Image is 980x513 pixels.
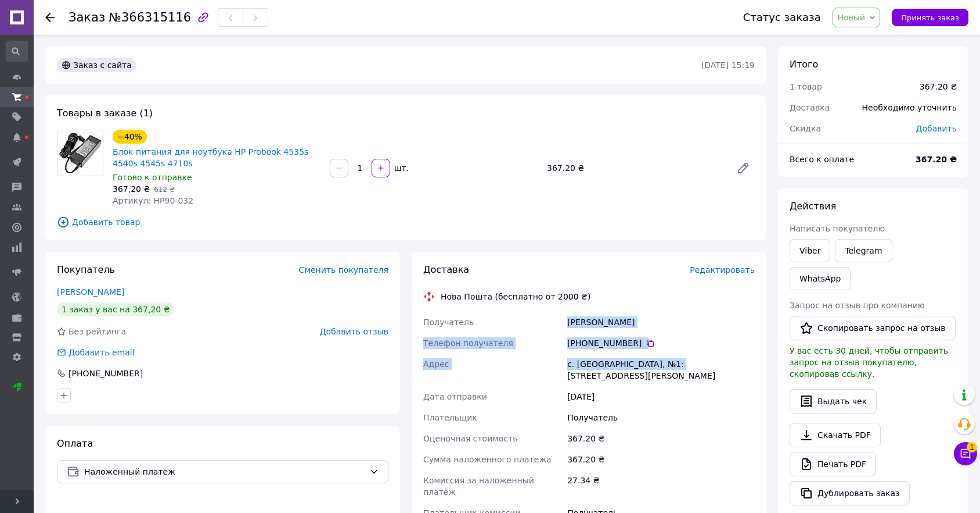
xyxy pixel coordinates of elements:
[790,316,956,340] button: Скопировать запрос на отзыв
[57,216,755,229] span: Добавить товар
[920,81,957,92] div: 367.20 ₴
[67,347,136,358] div: Добавить email
[423,359,449,369] span: Адрес
[154,186,175,194] span: 612 ₴
[69,327,126,336] span: Без рейтинга
[320,327,388,336] span: Добавить отзыв
[565,386,757,407] div: [DATE]
[967,442,977,453] span: 1
[565,407,757,428] div: Получатель
[299,265,388,275] span: Сменить покупателя
[113,184,150,194] span: 367,20 ₴
[790,452,876,476] a: Печать PDF
[732,156,755,180] a: Редактировать
[790,103,830,112] span: Доставка
[565,449,757,470] div: 367.20 ₴
[391,162,410,174] div: шт.
[790,389,877,414] button: Выдать чек
[423,455,552,464] span: Сумма наложенного платежа
[901,13,959,22] span: Принять заказ
[790,239,830,262] a: Viber
[916,124,957,133] span: Добавить
[542,160,727,176] div: 367.20 ₴
[855,95,964,120] div: Необходимо уточнить
[916,155,957,164] b: 367.20 ₴
[954,442,977,465] button: Чат с покупателем1
[423,264,469,275] span: Доставка
[790,267,851,290] a: WhatsApp
[57,108,153,119] span: Товары в заказе (1)
[57,438,93,449] span: Оплата
[565,428,757,449] div: 367.20 ₴
[790,201,836,212] span: Действия
[690,265,755,275] span: Редактировать
[45,12,55,23] div: Вернуться назад
[790,346,948,379] span: У вас есть 30 дней, чтобы отправить запрос на отзыв покупателю, скопировав ссылку.
[438,291,593,302] div: Нова Пошта (бесплатно от 2000 ₴)
[423,339,513,348] span: Телефон получателя
[838,13,866,22] span: Новый
[67,368,144,379] div: [PHONE_NUMBER]
[790,423,881,447] a: Скачать PDF
[423,413,477,422] span: Плательщик
[790,59,818,70] span: Итого
[56,347,136,358] div: Добавить email
[57,302,174,316] div: 1 заказ у вас на 367,20 ₴
[57,287,124,297] a: [PERSON_NAME]
[790,155,854,164] span: Всего к оплате
[790,481,910,505] button: Дублировать заказ
[113,173,192,182] span: Готово к отправке
[701,60,755,70] time: [DATE] 15:19
[790,224,885,233] span: Написать покупателю
[790,82,822,91] span: 1 товар
[565,312,757,333] div: [PERSON_NAME]
[835,239,892,262] a: Telegram
[743,12,821,23] div: Статус заказа
[113,147,308,168] a: Блок питания для ноутбука HP Probook 4535s 4540s 4545s 4710s
[57,130,103,176] img: Блок питания для ноутбука HP Probook 4535s 4540s 4545s 4710s
[565,354,757,386] div: с. [GEOGRAPHIC_DATA], №1: [STREET_ADDRESS][PERSON_NAME]
[57,58,136,72] div: Заказ с сайта
[423,434,518,443] span: Оценочная стоимость
[113,196,193,205] span: Артикул: НР90-032
[423,476,534,497] span: Комиссия за наложенный платёж
[109,10,191,24] span: №366315116
[790,124,821,133] span: Скидка
[84,465,365,478] span: Наложенный платеж
[567,337,755,349] div: [PHONE_NUMBER]
[69,10,105,24] span: Заказ
[423,318,474,327] span: Получатель
[790,301,925,310] span: Запрос на отзыв про компанию
[892,9,968,26] button: Принять заказ
[113,130,147,144] div: −40%
[423,392,487,401] span: Дата отправки
[57,264,115,275] span: Покупатель
[565,470,757,503] div: 27.34 ₴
